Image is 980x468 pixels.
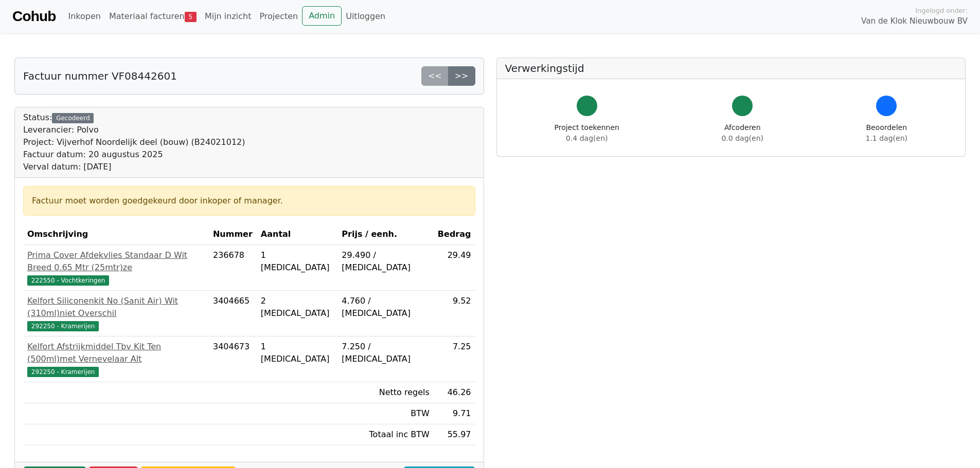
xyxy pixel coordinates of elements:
span: Van de Klok Nieuwbouw BV [861,15,968,27]
td: 3404673 [209,336,257,382]
th: Bedrag [434,224,475,245]
span: 5 [185,12,197,22]
div: 29.490 / [MEDICAL_DATA] [342,249,429,274]
span: 0.4 dag(en) [566,134,608,142]
h5: Verwerkingstijd [505,62,957,74]
td: 46.26 [434,382,475,403]
span: 0.0 dag(en) [722,134,763,142]
div: Project toekennen [555,122,619,144]
a: Kelfort Siliconenkit No (Sanit Air) Wit (310ml)niet Overschil292250 - Kramerijen [27,295,205,332]
a: Kelfort Afstrijkmiddel Tbv Kit Ten (500ml)met Vernevelaar Alt292250 - Kramerijen [27,341,205,378]
th: Nummer [209,224,257,245]
th: Omschrijving [23,224,209,245]
th: Aantal [257,224,338,245]
a: Materiaal facturen5 [105,6,201,27]
td: BTW [337,403,433,424]
td: 29.49 [434,245,475,291]
div: Status: [23,111,245,173]
a: Projecten [255,6,302,27]
a: Admin [302,6,342,26]
a: >> [448,66,475,86]
div: Project: Vijverhof Noordelijk deel (bouw) (B24021012) [23,136,245,148]
div: Factuur datum: 20 augustus 2025 [23,148,245,161]
a: Prima Cover Afdekvlies Standaar D Wit Breed 0.65 Mtr (25mtr)ze222550 - Vochtkeringen [27,249,205,286]
a: Mijn inzicht [201,6,256,27]
div: 2 [MEDICAL_DATA] [261,295,334,320]
span: 292250 - Kramerijen [27,321,99,331]
span: 222550 - Vochtkeringen [27,275,109,286]
a: Inkopen [64,6,104,27]
div: Beoordelen [866,122,907,144]
div: Kelfort Afstrijkmiddel Tbv Kit Ten (500ml)met Vernevelaar Alt [27,341,205,365]
div: Verval datum: [DATE] [23,161,245,173]
span: 1.1 dag(en) [866,134,907,142]
div: Leverancier: Polvo [23,124,245,136]
a: Cohub [12,4,56,29]
td: 236678 [209,245,257,291]
td: 3404665 [209,291,257,336]
th: Prijs / eenh. [337,224,433,245]
td: 55.97 [434,424,475,445]
div: Kelfort Siliconenkit No (Sanit Air) Wit (310ml)niet Overschil [27,295,205,320]
a: Uitloggen [342,6,389,27]
div: Gecodeerd [52,113,94,123]
td: 7.25 [434,336,475,382]
span: 292250 - Kramerijen [27,367,99,377]
span: Ingelogd onder: [915,6,968,15]
div: Factuur moet worden goedgekeurd door inkoper of manager. [32,195,467,207]
div: 1 [MEDICAL_DATA] [261,341,334,365]
td: 9.52 [434,291,475,336]
div: Afcoderen [722,122,763,144]
td: Netto regels [337,382,433,403]
div: 7.250 / [MEDICAL_DATA] [342,341,429,365]
div: 4.760 / [MEDICAL_DATA] [342,295,429,320]
div: 1 [MEDICAL_DATA] [261,249,334,274]
td: Totaal inc BTW [337,424,433,445]
h5: Factuur nummer VF08442601 [23,70,177,82]
div: Prima Cover Afdekvlies Standaar D Wit Breed 0.65 Mtr (25mtr)ze [27,249,205,274]
td: 9.71 [434,403,475,424]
